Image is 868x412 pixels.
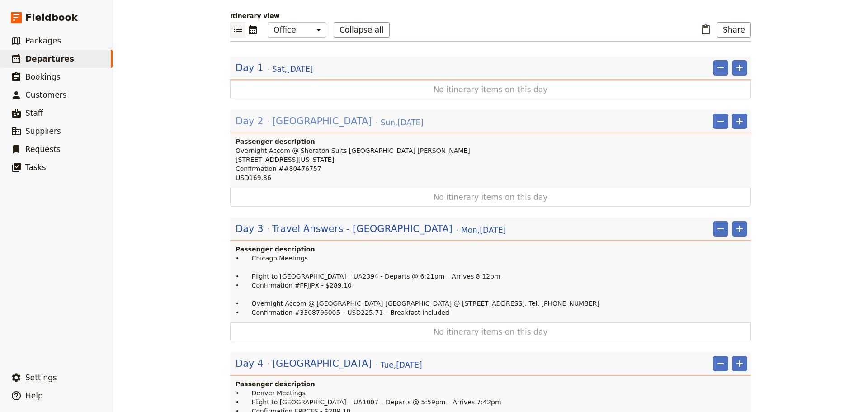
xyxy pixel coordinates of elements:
[236,114,264,128] span: Day 2
[236,245,747,254] h4: Passenger description
[272,222,453,236] span: Travel Answers - [GEOGRAPHIC_DATA]
[236,357,264,370] span: Day 4
[717,22,751,38] button: Share
[236,61,264,75] span: Day 1
[713,221,728,237] button: Remove
[732,356,747,371] button: Add
[732,221,747,237] button: Add
[713,114,728,129] button: Remove
[245,22,260,38] button: Calendar view
[713,356,728,371] button: Remove
[236,222,264,236] span: Day 3
[698,22,713,38] button: Paste itinerary item
[236,114,424,128] button: Edit day information
[236,254,747,317] p: • Chicago Meetings • Flight to [GEOGRAPHIC_DATA] – UA2394 - Departs @ 6:21pm – Arrives 8:12pm • C...
[272,114,372,128] span: [GEOGRAPHIC_DATA]
[236,61,313,75] button: Edit day information
[259,327,722,337] span: No itinerary items on this day
[25,145,61,154] span: Requests
[25,127,61,136] span: Suppliers
[259,192,722,203] span: No itinerary items on this day
[236,146,747,182] p: Overnight Accom @ Sheraton Suits [GEOGRAPHIC_DATA] [PERSON_NAME] [STREET_ADDRESS][US_STATE] Confi...
[230,22,245,38] button: List view
[25,391,43,400] span: Help
[732,60,747,76] button: Add
[236,137,747,146] h4: Passenger description
[236,379,747,388] h4: Passenger description
[259,84,722,95] span: No itinerary items on this day
[236,222,506,236] button: Edit day information
[732,114,747,129] button: Add
[230,11,751,20] p: Itinerary view
[25,373,57,382] span: Settings
[25,11,78,24] span: Fieldbook
[25,54,74,63] span: Departures
[461,225,506,236] span: Mon , [DATE]
[25,163,46,172] span: Tasks
[25,36,61,45] span: Packages
[25,72,60,81] span: Bookings
[272,64,313,75] span: Sat , [DATE]
[236,357,422,370] button: Edit day information
[713,60,728,76] button: Remove
[25,90,66,99] span: Customers
[25,109,43,118] span: Staff
[381,117,424,128] span: Sun , [DATE]
[381,360,422,370] span: Tue , [DATE]
[334,22,390,38] button: Collapse all
[272,357,372,370] span: [GEOGRAPHIC_DATA]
